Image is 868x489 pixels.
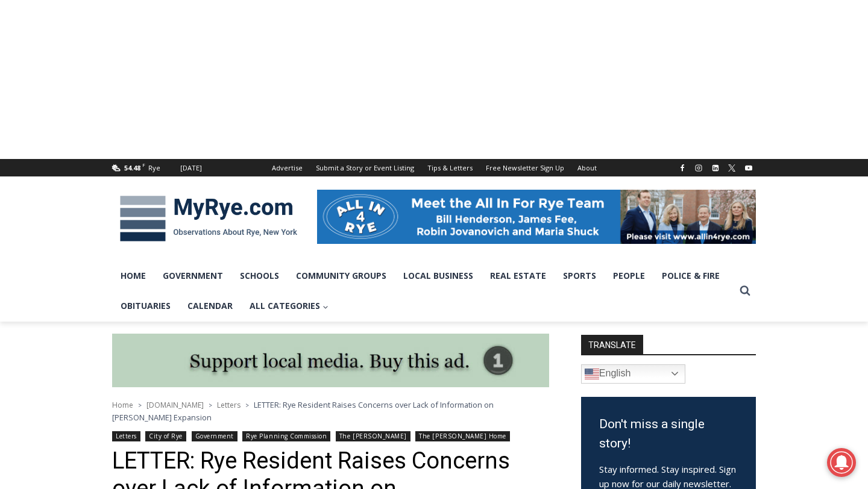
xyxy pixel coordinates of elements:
a: The [PERSON_NAME] Home [415,431,510,441]
a: Advertise [265,159,309,176]
img: support local media, buy this ad [112,334,549,388]
a: Letters [112,431,140,441]
img: en [585,367,599,381]
a: Sports [555,261,605,291]
a: Rye Planning Commission [242,431,330,441]
a: YouTube [741,161,756,175]
span: All Categories [250,299,329,313]
button: View Search Form [734,280,756,302]
a: Home [112,400,133,410]
a: Community Groups [288,261,395,291]
a: Government [154,261,231,291]
a: All Categories [241,291,337,321]
a: Police & Fire [653,261,728,291]
nav: Secondary Navigation [265,159,603,176]
a: Linkedin [708,161,723,175]
span: 54.48 [124,163,140,172]
span: > [138,401,142,410]
span: > [245,401,249,410]
a: Calendar [179,291,241,321]
a: Submit a Story or Event Listing [309,159,421,176]
span: LETTER: Rye Resident Raises Concerns over Lack of Information on [PERSON_NAME] Expansion [112,399,494,422]
a: Local Business [395,261,482,291]
strong: TRANSLATE [581,335,643,354]
span: F [142,161,145,168]
span: > [209,401,212,410]
div: Rye [148,163,160,173]
nav: Primary Navigation [112,261,734,322]
a: Letters [217,400,241,410]
a: Real Estate [482,261,555,291]
a: Free Newsletter Sign Up [479,159,571,176]
a: Tips & Letters [421,159,479,176]
a: Instagram [691,161,706,175]
h3: Don't miss a single story! [599,415,738,453]
a: The [PERSON_NAME] [336,431,410,441]
a: Home [112,261,154,291]
a: City of Rye [145,431,186,441]
img: MyRye.com [112,187,305,250]
a: Facebook [675,161,690,175]
div: [DATE] [180,163,202,173]
a: Schools [231,261,288,291]
nav: Breadcrumbs [112,399,549,423]
a: X [725,161,739,175]
a: English [581,364,685,384]
a: Obituaries [112,291,179,321]
a: People [605,261,653,291]
a: Government [192,431,237,441]
img: All in for Rye [317,190,756,244]
a: [DOMAIN_NAME] [146,400,204,410]
a: About [571,159,603,176]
